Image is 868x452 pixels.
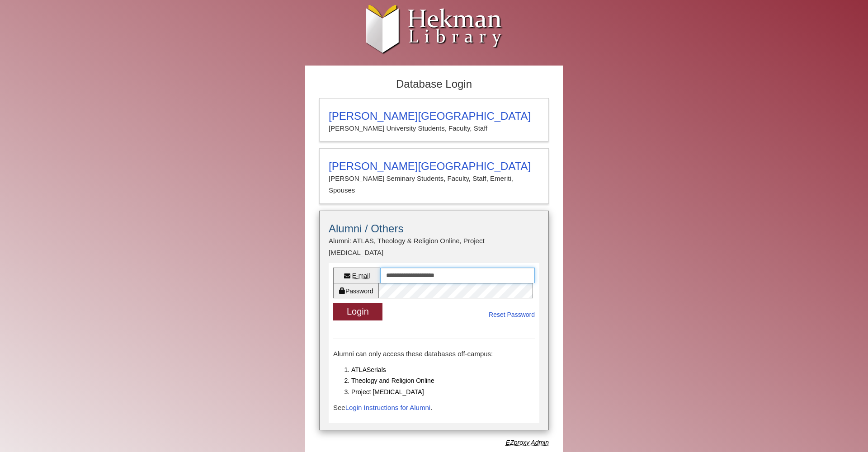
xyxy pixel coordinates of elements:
[329,235,539,259] p: Alumni: ATLAS, Theology & Religion Online, Project [MEDICAL_DATA]
[489,309,535,320] a: Reset Password
[319,148,549,204] a: [PERSON_NAME][GEOGRAPHIC_DATA][PERSON_NAME] Seminary Students, Faculty, Staff, Emeriti, Spouses
[351,386,535,398] li: Project [MEDICAL_DATA]
[506,439,549,446] dfn: Use Alumni login
[329,110,539,122] h3: [PERSON_NAME][GEOGRAPHIC_DATA]
[329,122,539,134] p: [PERSON_NAME] University Students, Faculty, Staff
[352,272,370,279] abbr: E-mail or username
[329,222,539,259] summary: Alumni / OthersAlumni: ATLAS, Theology & Religion Online, Project [MEDICAL_DATA]
[319,98,549,141] a: [PERSON_NAME][GEOGRAPHIC_DATA][PERSON_NAME] University Students, Faculty, Staff
[329,160,539,173] h3: [PERSON_NAME][GEOGRAPHIC_DATA]
[333,283,378,298] label: Password
[329,173,539,197] p: [PERSON_NAME] Seminary Students, Faculty, Staff, Emeriti, Spouses
[333,402,535,414] p: See .
[315,75,553,94] h2: Database Login
[345,404,430,411] a: Login Instructions for Alumni
[351,364,535,376] li: ATLASerials
[333,303,382,320] button: Login
[329,222,539,235] h3: Alumni / Others
[333,348,535,360] p: Alumni can only access these databases off-campus:
[351,375,535,386] li: Theology and Religion Online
